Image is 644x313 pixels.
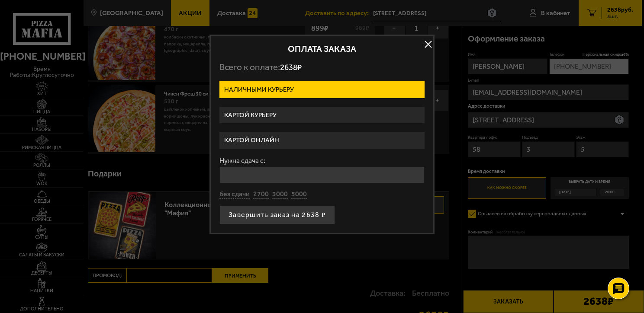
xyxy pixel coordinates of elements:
[219,45,425,53] h2: Оплата заказа
[280,62,302,72] span: 2638 ₽
[219,107,425,124] label: Картой курьеру
[253,190,269,199] button: 2700
[219,81,425,98] label: Наличными курьеру
[272,190,288,199] button: 3000
[291,190,307,199] button: 5000
[219,157,425,164] label: Нужна сдача с:
[219,132,425,149] label: Картой онлайн
[219,62,425,73] p: Всего к оплате:
[219,190,250,199] button: без сдачи
[219,205,335,224] button: Завершить заказ на 2638 ₽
